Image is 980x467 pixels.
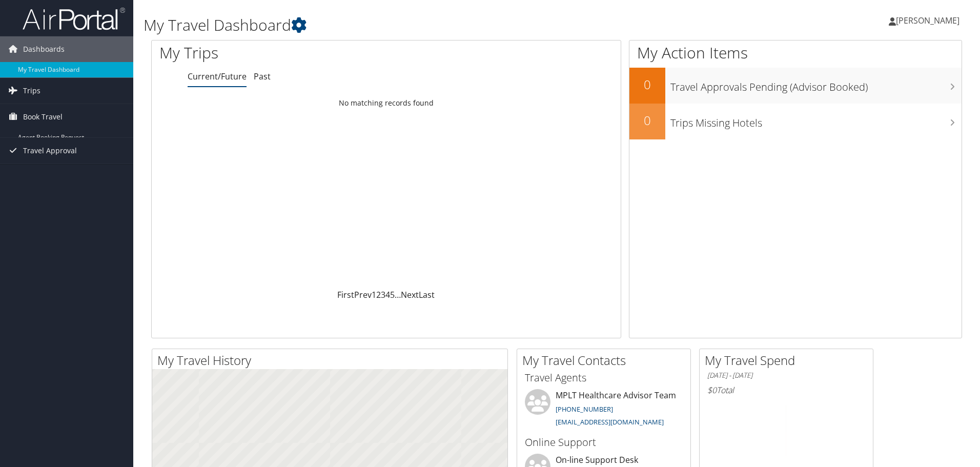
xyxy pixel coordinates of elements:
[23,36,65,62] span: Dashboards
[705,352,873,369] h2: My Travel Spend
[670,75,962,94] h3: Travel Approvals Pending (Advisor Booked)
[525,435,683,450] h3: Online Support
[381,289,385,300] a: 3
[629,42,962,64] h1: My Action Items
[629,112,665,129] h2: 0
[629,68,962,104] a: 0Travel Approvals Pending (Advisor Booked)
[707,384,717,396] span: $0
[390,289,395,300] a: 5
[23,104,63,130] span: Book Travel
[144,14,695,36] h1: My Travel Dashboard
[707,371,865,380] h6: [DATE] - [DATE]
[629,76,665,93] h2: 0
[395,289,401,300] span: …
[525,371,683,385] h3: Travel Agents
[401,289,419,300] a: Next
[419,289,435,300] a: Last
[157,352,507,369] h2: My Travel History
[520,389,688,431] li: MPLT Healthcare Advisor Team
[372,289,376,300] a: 1
[337,289,354,300] a: First
[152,94,621,112] td: No matching records found
[23,78,40,104] span: Trips
[522,352,690,369] h2: My Travel Contacts
[556,404,613,414] a: [PHONE_NUMBER]
[354,289,372,300] a: Prev
[889,5,970,36] a: [PERSON_NAME]
[23,138,77,164] span: Travel Approval
[376,289,381,300] a: 2
[896,15,959,26] span: [PERSON_NAME]
[188,71,247,82] a: Current/Future
[23,7,125,31] img: airportal-logo.png
[670,111,962,130] h3: Trips Missing Hotels
[556,417,664,427] a: [EMAIL_ADDRESS][DOMAIN_NAME]
[254,71,271,82] a: Past
[707,384,865,396] h6: Total
[629,104,962,139] a: 0Trips Missing Hotels
[159,42,418,64] h1: My Trips
[385,289,390,300] a: 4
